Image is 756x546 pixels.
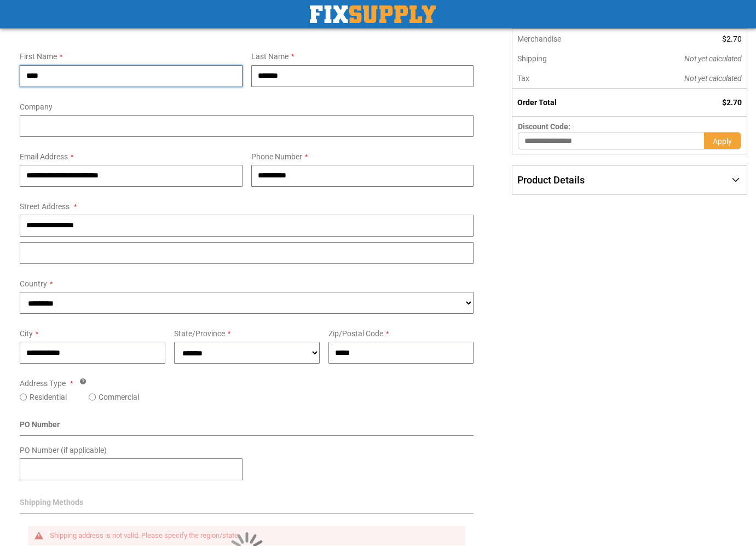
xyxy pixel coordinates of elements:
[517,98,557,107] strong: Order Total
[704,132,741,150] button: Apply
[518,122,570,131] span: Discount Code:
[722,35,742,43] span: $2.70
[722,98,742,107] span: $2.70
[684,74,742,83] span: Not yet calculated
[20,202,70,211] span: Street Address
[328,329,383,338] span: Zip/Postal Code
[512,29,616,49] th: Merchandise
[20,152,68,161] span: Email Address
[517,54,547,63] span: Shipping
[174,329,225,338] span: State/Province
[20,279,47,288] span: Country
[20,379,66,388] span: Address Type
[30,392,67,403] label: Residential
[99,392,139,403] label: Commercial
[20,329,33,338] span: City
[251,52,288,61] span: Last Name
[684,54,742,63] span: Not yet calculated
[713,137,732,146] span: Apply
[251,152,302,161] span: Phone Number
[517,174,585,186] span: Product Details
[20,419,474,436] div: PO Number
[310,5,436,23] a: store logo
[310,5,436,23] img: Fix Industrial Supply
[20,102,53,111] span: Company
[512,68,616,89] th: Tax
[20,446,107,455] span: PO Number (if applicable)
[20,52,57,61] span: First Name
